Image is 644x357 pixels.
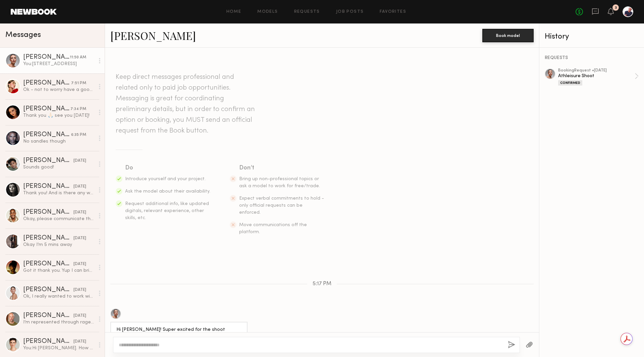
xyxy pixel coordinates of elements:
[23,138,95,145] div: No sandles though
[23,61,95,67] div: You: [STREET_ADDRESS]
[23,267,95,274] div: Got it thank you. Yup I can bring a casual look as well!
[5,31,41,39] span: Messages
[558,73,635,79] div: Athleisure Shoot
[23,112,95,119] div: Thank you 🙏🏻 see you [DATE]!
[239,196,324,215] span: Expect verbal commitments to hold - only official requests can be enforced.
[23,132,71,138] div: [PERSON_NAME]
[257,10,278,14] a: Models
[23,312,73,319] div: [PERSON_NAME]
[23,338,73,345] div: [PERSON_NAME]
[125,189,210,194] span: Ask the model about their availability.
[23,164,95,170] div: Sounds good!
[23,183,73,190] div: [PERSON_NAME]
[70,54,86,61] div: 11:50 AM
[73,235,86,242] div: [DATE]
[125,163,211,173] div: Do
[226,10,241,14] a: Home
[110,28,196,43] a: [PERSON_NAME]
[23,216,95,222] div: Okay, please communicate that better next time. When you do, feel free to reach out. Thanks for t...
[73,287,86,293] div: [DATE]
[23,235,73,242] div: [PERSON_NAME]
[239,177,320,188] span: Bring up non-professional topics or ask a model to work for free/trade.
[70,106,86,112] div: 7:34 PM
[615,6,617,10] div: 3
[73,261,86,267] div: [DATE]
[23,87,95,93] div: Ok - not to worry have a good shoot 😊
[73,209,86,216] div: [DATE]
[23,345,95,351] div: You: Hi [PERSON_NAME]. How are you? I wanted to see if you're available for a small lifestyle sho...
[23,242,95,248] div: Okay I’m 5 mins away
[294,10,320,14] a: Requests
[73,313,86,319] div: [DATE]
[23,54,70,61] div: [PERSON_NAME]
[482,32,534,38] a: Book model
[380,10,406,14] a: Favorites
[73,184,86,190] div: [DATE]
[73,158,86,164] div: [DATE]
[125,202,209,220] span: Request additional info, like updated digitals, relevant experience, other skills, etc.
[116,72,257,136] header: Keep direct messages professional and related only to paid job opportunities. Messaging is great ...
[23,319,95,325] div: I’m represented through rage talent and I am happy to be part of any kind of military focused pro...
[313,281,331,287] span: 5:17 PM
[23,293,95,300] div: Ok, I really wanted to work with you, will need to follow how I feel about stock imagery though. ...
[239,163,325,173] div: Don’t
[116,326,241,342] div: Hi [PERSON_NAME]! Super excited for the shoot [DATE]:) lmk if I need to come hair and makeup ready
[545,56,639,60] div: REQUESTS
[23,209,73,216] div: [PERSON_NAME]
[23,157,73,164] div: [PERSON_NAME]
[23,106,70,112] div: [PERSON_NAME]
[336,10,364,14] a: Job Posts
[73,339,86,345] div: [DATE]
[239,223,307,234] span: Move communications off the platform.
[482,29,534,42] button: Book model
[71,80,86,87] div: 7:51 PM
[23,287,73,293] div: [PERSON_NAME]
[23,190,95,196] div: Thank you! And is there any way we could move the shoot to [DATE] or another day? I’m just trying...
[558,68,635,73] div: booking Request • [DATE]
[125,177,206,181] span: Introduce yourself and your project.
[558,68,639,86] a: bookingRequest •[DATE]Athleisure ShootConfirmed
[23,80,71,87] div: [PERSON_NAME]
[23,261,73,267] div: [PERSON_NAME]
[558,80,582,86] div: Confirmed
[545,33,639,41] div: History
[71,132,86,138] div: 6:35 PM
